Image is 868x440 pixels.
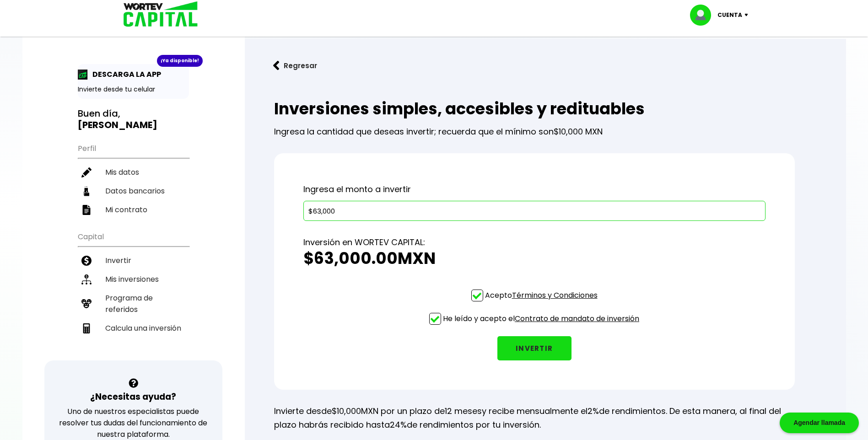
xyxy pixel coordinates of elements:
img: inversiones-icon.6695dc30.svg [81,274,92,284]
a: Mis datos [78,163,189,182]
h2: Inversiones simples, accesibles y redituables [274,100,795,118]
span: $10,000 MXN [554,126,603,137]
b: [PERSON_NAME] [78,118,157,131]
ul: Capital [78,226,189,360]
p: Uno de nuestros especialistas puede resolver tus dudas del funcionamiento de nuestra plataforma. [56,406,210,440]
ul: Perfil [78,138,189,219]
a: Contrato de mandato de inversión [515,313,639,324]
img: datos-icon.10cf9172.svg [81,186,92,196]
span: 2% [588,405,599,417]
a: Invertir [78,251,189,270]
p: Acepto [485,290,598,301]
p: DESCARGA LA APP [88,69,161,80]
img: editar-icon.952d3147.svg [81,167,92,177]
button: Regresar [259,54,331,78]
p: Ingresa el monto a invertir [303,182,766,196]
img: calculadora-icon.17d418c4.svg [81,323,92,333]
p: Inversión en WORTEV CAPITAL: [303,236,766,249]
img: contrato-icon.f2db500c.svg [81,205,92,215]
p: He leído y acepto el [443,313,639,324]
img: flecha izquierda [273,61,280,70]
img: invertir-icon.b3b967d7.svg [81,256,92,266]
span: $10,000 [332,405,361,417]
a: Mis inversiones [78,270,189,289]
img: profile-image [690,5,717,26]
img: icon-down [742,14,755,16]
a: Datos bancarios [78,182,189,200]
h3: ¿Necesitas ayuda? [90,390,176,403]
a: Términos y Condiciones [512,290,598,300]
p: Invierte desde tu celular [78,85,189,94]
a: Calcula una inversión [78,319,189,338]
p: Cuenta [717,8,742,22]
p: Invierte desde MXN por un plazo de y recibe mensualmente el de rendimientos. De esta manera, al f... [274,404,795,432]
h3: Buen día, [78,108,189,131]
a: Programa de referidos [78,289,189,319]
a: Mi contrato [78,200,189,219]
img: recomiendanos-icon.9b8e9327.svg [81,299,92,309]
h2: $63,000.00 MXN [303,249,766,268]
div: ¡Ya disponible! [157,55,203,67]
div: Agendar llamada [780,413,859,433]
span: 12 meses [445,405,482,417]
button: INVERTIR [497,336,571,360]
a: flecha izquierdaRegresar [259,54,831,78]
p: Ingresa la cantidad que deseas invertir; recuerda que el mínimo son [274,118,795,139]
span: 24% [390,419,407,430]
img: app-icon [78,70,88,80]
